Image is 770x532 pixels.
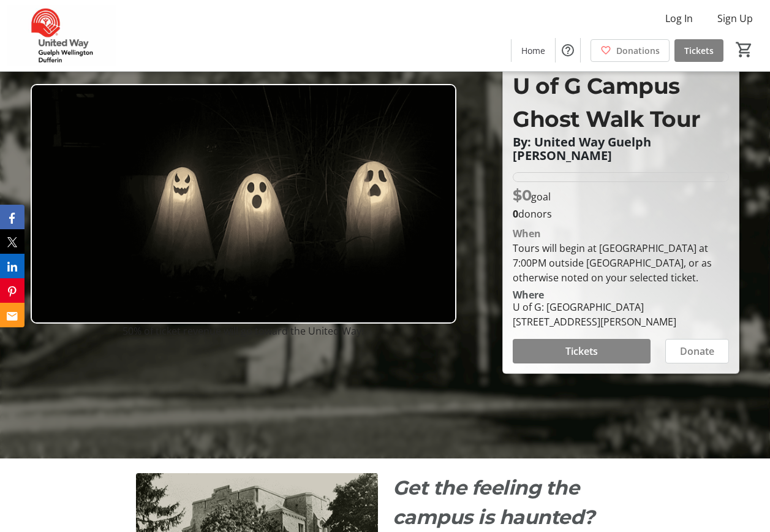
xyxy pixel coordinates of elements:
[513,290,544,300] div: Where
[513,339,651,363] button: Tickets
[513,207,729,221] p: donors
[31,324,456,338] p: 50% of ticket revenue will go toward the United Way!
[393,476,595,529] em: Get the feeling the campus is haunted?
[513,186,531,204] span: $0
[521,44,545,57] span: Home
[708,9,763,28] button: Sign Up
[513,241,729,285] div: Tours will begin at [GEOGRAPHIC_DATA] at 7:00PM outside [GEOGRAPHIC_DATA], or as otherwise noted ...
[513,72,701,132] span: U of G Campus Ghost Walk Tour
[513,300,676,314] div: U of G: [GEOGRAPHIC_DATA]
[513,226,541,241] div: When
[674,39,723,62] a: Tickets
[565,344,598,359] span: Tickets
[665,11,693,26] span: Log In
[7,5,116,66] img: United Way Guelph Wellington Dufferin's Logo
[513,135,729,162] p: By: United Way Guelph [PERSON_NAME]
[513,314,676,329] div: [STREET_ADDRESS][PERSON_NAME]
[684,44,714,57] span: Tickets
[513,172,729,182] div: 0% of fundraising goal reached
[655,9,703,28] button: Log In
[717,11,753,26] span: Sign Up
[616,44,660,57] span: Donations
[513,184,551,207] p: goal
[733,39,755,61] button: Cart
[511,39,555,62] a: Home
[513,207,518,221] b: 0
[556,38,580,63] button: Help
[680,344,714,359] span: Donate
[31,84,456,324] img: Campaign CTA Media Photo
[665,339,729,363] button: Donate
[591,39,670,62] a: Donations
